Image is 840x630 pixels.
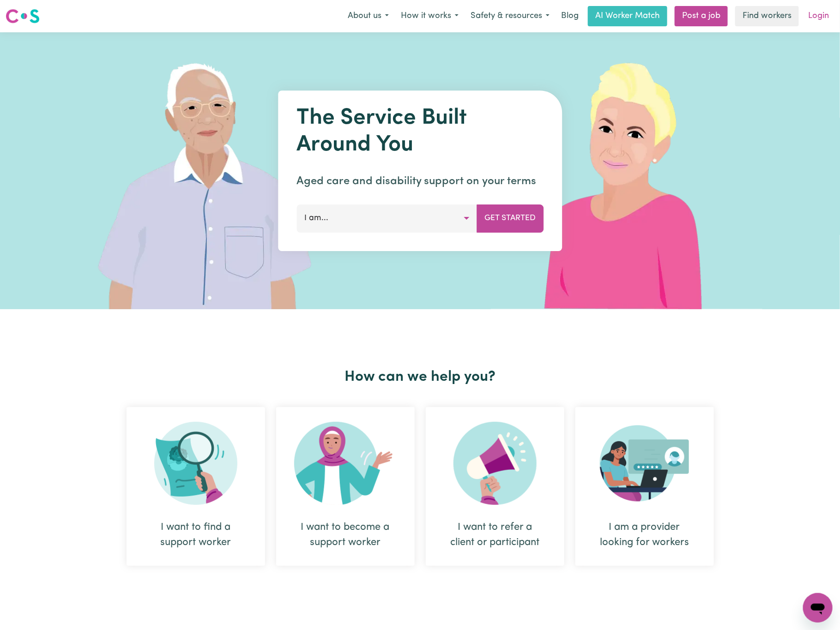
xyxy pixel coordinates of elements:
div: I want to become a support worker [276,407,415,566]
iframe: Button to launch messaging window [803,593,833,623]
a: Careseekers logo [6,6,40,27]
button: Safety & resources [465,6,556,26]
div: I want to find a support worker [127,407,265,566]
div: I want to refer a client or participant [448,520,542,550]
button: Get Started [477,204,544,232]
a: Find workers [735,6,799,26]
a: Blog [556,6,584,26]
div: I want to refer a client or participant [426,407,564,566]
h1: The Service Built Around You [296,105,544,158]
p: Aged care and disability support on your terms [296,173,544,190]
div: I want to become a support worker [298,520,393,550]
button: I am... [296,204,477,232]
a: Post a job [675,6,728,26]
div: I want to find a support worker [149,520,243,550]
button: How it works [395,6,465,26]
img: Careseekers logo [6,8,40,24]
img: Refer [453,422,537,505]
div: I am a provider looking for workers [598,520,692,550]
h2: How can we help you? [121,368,719,386]
img: Become Worker [294,422,397,505]
img: Provider [600,422,689,505]
a: Login [803,6,834,26]
div: I am a provider looking for workers [575,407,714,566]
a: AI Worker Match [588,6,667,26]
img: Search [154,422,237,505]
button: About us [342,6,395,26]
